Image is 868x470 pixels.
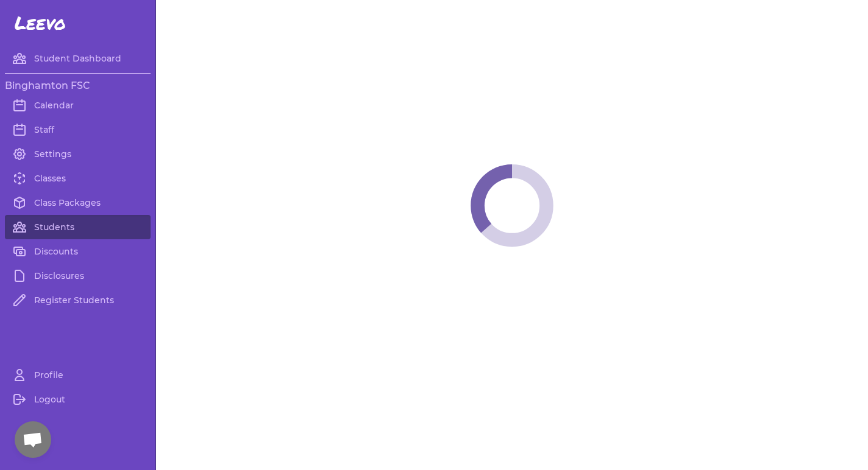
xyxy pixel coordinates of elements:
[15,12,66,34] span: Leevo
[15,421,51,458] div: Open chat
[5,118,151,142] a: Staff
[5,166,151,191] a: Classes
[5,215,151,239] a: Students
[5,363,151,387] a: Profile
[5,79,151,93] h3: Binghamton FSC
[5,191,151,215] a: Class Packages
[5,46,151,71] a: Student Dashboard
[5,264,151,288] a: Disclosures
[5,93,151,118] a: Calendar
[5,288,151,312] a: Register Students
[5,142,151,166] a: Settings
[5,387,151,412] a: Logout
[5,239,151,264] a: Discounts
